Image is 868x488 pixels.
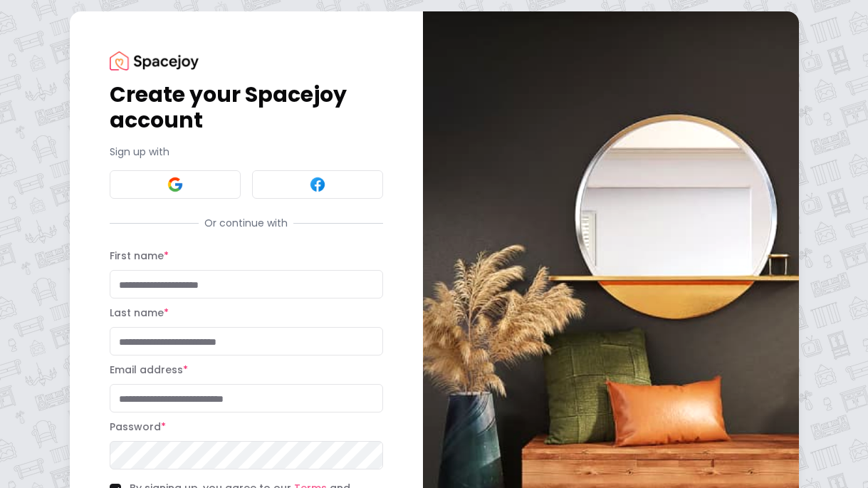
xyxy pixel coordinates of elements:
[110,51,199,71] img: Spacejoy Logo
[199,216,293,230] span: Or continue with
[110,363,188,377] label: Email address
[110,249,169,263] label: First name
[309,176,326,193] img: Facebook signin
[110,306,169,320] label: Last name
[110,82,383,133] h1: Create your Spacejoy account
[167,176,184,193] img: Google signin
[110,420,166,434] label: Password
[110,145,383,159] p: Sign up with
